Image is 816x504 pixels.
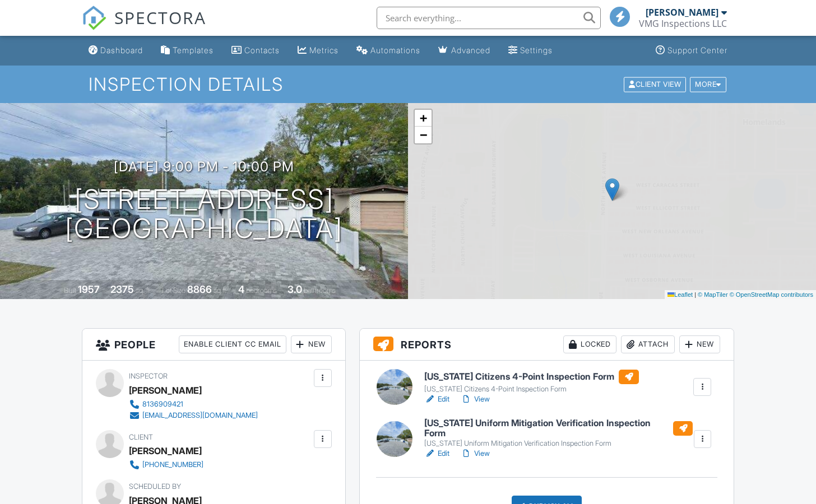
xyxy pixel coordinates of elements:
[227,40,284,61] a: Contacts
[82,15,206,39] a: SPECTORA
[424,448,449,459] a: Edit
[424,439,693,448] div: [US_STATE] Uniform Mitigation Verification Inspection Form
[698,291,728,298] a: © MapTiler
[424,394,449,405] a: Edit
[621,335,675,353] div: Attach
[142,400,183,409] div: 8136909421
[89,74,727,94] h1: Inspection Details
[605,178,619,201] img: Marker
[293,40,343,61] a: Metrics
[114,6,206,29] span: SPECTORA
[136,286,151,295] span: sq. ft.
[129,442,202,459] div: [PERSON_NAME]
[246,286,277,295] span: bedrooms
[424,418,693,448] a: [US_STATE] Uniform Mitigation Verification Inspection Form [US_STATE] Uniform Mitigation Verifica...
[420,128,427,142] span: −
[651,40,732,61] a: Support Center
[288,283,302,295] div: 3.0
[84,40,147,61] a: Dashboard
[424,385,639,394] div: [US_STATE] Citizens 4-Point Inspection Form
[420,111,427,125] span: +
[694,291,696,298] span: |
[100,45,143,55] div: Dashboard
[624,77,686,92] div: Client View
[360,329,734,361] h3: Reports
[377,7,601,29] input: Search everything...
[679,335,720,353] div: New
[461,448,490,459] a: View
[690,77,726,92] div: More
[352,40,425,61] a: Automations (Basic)
[520,45,553,55] div: Settings
[129,372,168,380] span: Inspector
[244,45,280,55] div: Contacts
[129,433,153,441] span: Client
[415,127,432,143] a: Zoom out
[82,329,345,361] h3: People
[238,283,244,295] div: 4
[129,410,258,421] a: [EMAIL_ADDRESS][DOMAIN_NAME]
[424,370,639,384] h6: [US_STATE] Citizens 4-Point Inspection Form
[129,382,202,399] div: [PERSON_NAME]
[162,286,186,295] span: Lot Size
[129,459,203,470] a: [PHONE_NUMBER]
[434,40,495,61] a: Advanced
[623,80,689,88] a: Client View
[304,286,336,295] span: bathrooms
[461,394,490,405] a: View
[424,370,639,394] a: [US_STATE] Citizens 4-Point Inspection Form [US_STATE] Citizens 4-Point Inspection Form
[110,283,134,295] div: 2375
[370,45,420,55] div: Automations
[730,291,813,298] a: © OpenStreetMap contributors
[129,482,181,491] span: Scheduled By
[114,159,294,174] h3: [DATE] 9:00 pm - 10:00 pm
[639,18,727,29] div: VMG Inspections LLC
[646,7,718,18] div: [PERSON_NAME]
[156,40,218,61] a: Templates
[173,45,214,55] div: Templates
[214,286,228,295] span: sq.ft.
[563,335,616,353] div: Locked
[187,283,212,295] div: 8866
[179,335,286,353] div: Enable Client CC Email
[142,460,203,469] div: [PHONE_NUMBER]
[65,185,343,244] h1: [STREET_ADDRESS] [GEOGRAPHIC_DATA]
[451,45,490,55] div: Advanced
[291,335,332,353] div: New
[142,411,258,420] div: [EMAIL_ADDRESS][DOMAIN_NAME]
[309,45,339,55] div: Metrics
[667,45,727,55] div: Support Center
[424,418,693,438] h6: [US_STATE] Uniform Mitigation Verification Inspection Form
[78,283,100,295] div: 1957
[415,110,432,127] a: Zoom in
[129,399,258,410] a: 8136909421
[667,291,693,298] a: Leaflet
[504,40,557,61] a: Settings
[64,286,76,295] span: Built
[82,6,106,30] img: The Best Home Inspection Software - Spectora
